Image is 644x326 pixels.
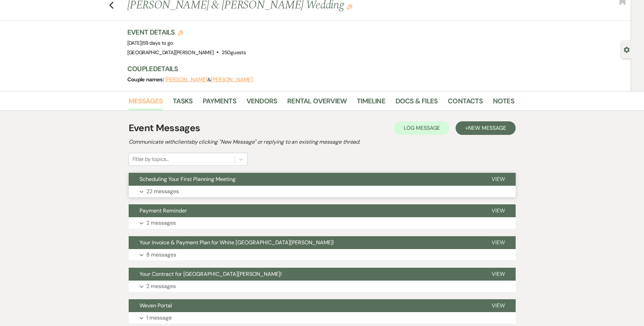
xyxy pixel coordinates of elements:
h3: Couple Details [127,64,508,74]
span: Payment Reminder [140,207,187,214]
button: View [481,268,516,281]
button: Scheduling Your First Planning Meeting [129,173,481,186]
h3: Event Details [127,27,246,37]
button: +New Message [456,121,515,135]
span: Your Contract for [GEOGRAPHIC_DATA][PERSON_NAME]! [140,270,282,278]
span: View [492,176,505,183]
div: Filter by topics... [132,155,169,163]
button: 2 messages [129,217,516,229]
a: Notes [493,96,514,110]
button: View [481,204,516,217]
a: Contacts [448,96,483,110]
p: 2 messages [146,282,176,291]
a: Rental Overview [287,96,347,110]
button: 22 messages [129,186,516,197]
a: Tasks [173,96,192,110]
button: Log Message [394,121,449,135]
p: 1 message [146,313,172,322]
span: | [142,40,173,46]
span: View [492,302,505,309]
button: Your Invoice & Payment Plan for White [GEOGRAPHIC_DATA][PERSON_NAME]! [129,236,481,249]
h2: Communicate with clients by clicking "New Message" or replying to an existing message thread. [129,138,516,146]
span: & [165,76,253,83]
span: Your Invoice & Payment Plan for White [GEOGRAPHIC_DATA][PERSON_NAME]! [140,239,334,246]
span: Log Message [404,124,440,131]
span: Scheduling Your First Planning Meeting [140,176,236,183]
button: View [481,299,516,312]
span: Weven Portal [140,302,172,309]
span: View [492,270,505,278]
a: Docs & Files [395,96,438,110]
button: View [481,236,516,249]
button: [PERSON_NAME] [165,77,207,82]
button: View [481,173,516,186]
span: View [492,207,505,214]
span: 59 days to go [143,40,173,46]
button: Payment Reminder [129,204,481,217]
button: [PERSON_NAME] [211,77,253,82]
p: 22 messages [146,187,179,196]
button: Edit [347,3,352,9]
p: 8 messages [146,250,176,259]
a: Messages [129,96,163,110]
button: Weven Portal [129,299,481,312]
span: 250 guests [222,49,246,56]
button: 1 message [129,312,516,324]
a: Vendors [246,96,277,110]
button: 2 messages [129,281,516,292]
span: [DATE] [127,40,173,46]
span: Couple names: [127,76,165,83]
a: Timeline [357,96,385,110]
h1: Event Messages [129,121,200,135]
span: New Message [468,124,506,131]
button: Your Contract for [GEOGRAPHIC_DATA][PERSON_NAME]! [129,268,481,281]
span: View [492,239,505,246]
p: 2 messages [146,219,176,227]
a: Payments [203,96,236,110]
button: 8 messages [129,249,516,261]
span: [GEOGRAPHIC_DATA][PERSON_NAME] [127,49,214,56]
button: Open lead details [624,46,630,53]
